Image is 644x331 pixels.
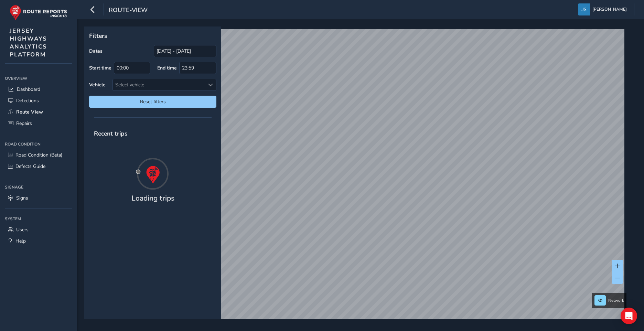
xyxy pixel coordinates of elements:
span: Reset filters [94,98,211,105]
span: Repairs [16,120,32,127]
a: Defects Guide [5,161,72,172]
div: Signage [5,182,72,192]
label: Vehicle [89,82,106,88]
a: Route View [5,106,72,118]
label: Start time [89,65,111,71]
span: Signs [16,195,28,201]
div: Select vehicle [113,79,205,90]
span: Route View [16,109,43,115]
div: Overview [5,73,72,84]
span: Defects Guide [15,163,45,170]
a: Signs [5,192,72,204]
label: Dates [89,48,103,54]
div: System [5,214,72,224]
a: Detections [5,95,72,106]
span: Dashboard [17,86,40,93]
span: Road Condition (Beta) [15,152,62,158]
span: Recent trips [89,125,132,142]
span: Help [15,238,26,244]
a: Help [5,235,72,247]
p: Filters [89,31,216,40]
span: route-view [109,6,148,15]
div: Open Intercom Messenger [621,308,637,324]
a: Dashboard [5,84,72,95]
button: [PERSON_NAME] [578,3,629,15]
a: Road Condition (Beta) [5,149,72,161]
span: [PERSON_NAME] [592,3,627,15]
img: diamond-layout [578,3,590,15]
canvas: Map [87,29,624,327]
span: Detections [16,97,39,104]
div: Road Condition [5,139,72,149]
img: rr logo [10,5,67,20]
button: Reset filters [89,96,216,108]
a: Repairs [5,118,72,129]
a: Users [5,224,72,235]
span: Network [608,298,624,303]
span: JERSEY HIGHWAYS ANALYTICS PLATFORM [10,27,47,58]
h4: Loading trips [131,194,174,203]
label: End time [157,65,177,71]
span: Users [16,226,29,233]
